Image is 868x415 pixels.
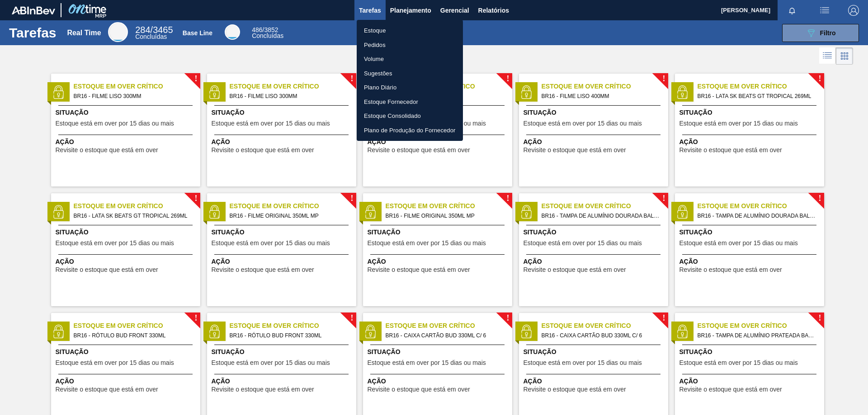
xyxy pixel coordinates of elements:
a: Sugestões [357,66,463,81]
a: Pedidos [357,38,463,52]
a: Plano de Produção do Fornecedor [357,123,463,138]
a: Estoque [357,23,463,38]
a: Plano Diário [357,80,463,95]
a: Estoque Consolidado [357,109,463,123]
a: Volume [357,52,463,66]
a: Estoque Fornecedor [357,95,463,109]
